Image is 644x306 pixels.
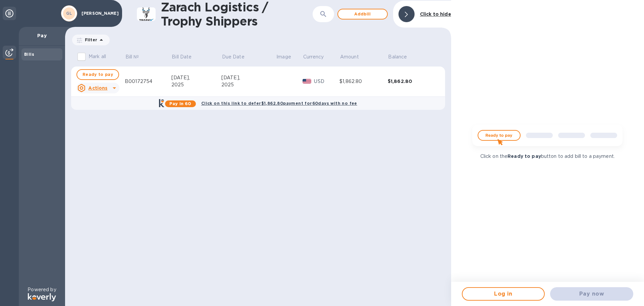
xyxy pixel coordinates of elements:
p: Click on the button to add bill to a payment. [480,153,615,160]
span: Bill № [125,53,148,60]
p: USD [314,78,339,85]
p: Bill Date [172,53,192,60]
div: 2025 [171,81,221,88]
span: Due Date [222,53,253,60]
button: Ready to pay [76,69,119,80]
b: GL [66,11,72,16]
p: Image [276,53,291,60]
b: Click to hide [420,11,451,17]
span: Balance [388,53,416,60]
p: [PERSON_NAME] [82,11,115,16]
span: Ready to pay [83,71,113,79]
span: Log in [468,290,539,298]
b: Bills [24,52,34,57]
span: Bill Date [172,53,200,60]
p: Filter [82,37,97,43]
div: 2025 [221,81,276,88]
p: Amount [340,53,359,60]
span: Amount [340,53,368,60]
p: Powered by [28,286,56,293]
b: Pay in 60 [169,101,191,106]
div: B00172754 [125,78,171,85]
img: Logo [28,293,56,301]
p: Balance [388,53,407,60]
div: $1,862.80 [339,78,388,85]
button: Addbill [337,9,388,19]
span: Add bill [343,10,382,18]
b: Ready to pay [507,154,541,159]
div: [DATE], [221,74,276,81]
p: Pay [24,32,60,39]
p: Currency [303,53,324,60]
p: Bill № [125,53,139,60]
u: Actions [88,85,107,91]
p: Due Date [222,53,245,60]
b: Click on this link to defer $1,862.80 payment for 60 days with no fee [201,101,357,106]
img: USD [303,79,312,84]
div: $1,862.80 [388,78,436,85]
button: Log in [462,287,545,301]
p: Mark all [89,53,106,60]
div: [DATE], [171,74,221,81]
